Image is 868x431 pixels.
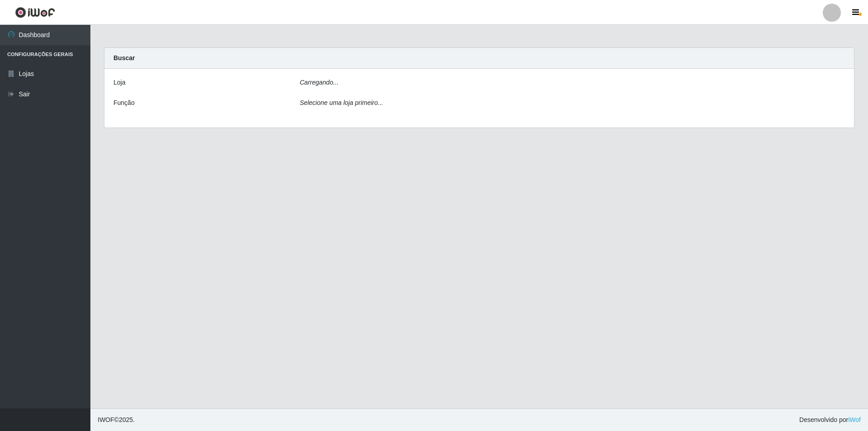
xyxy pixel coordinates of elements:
a: iWof [848,416,861,423]
img: CoreUI Logo [15,7,55,18]
span: IWOF [98,416,114,423]
strong: Buscar [113,54,135,62]
label: Loja [113,78,125,87]
span: Desenvolvido por [799,415,861,425]
i: Selecione uma loja primeiro... [300,99,383,106]
label: Função [113,98,135,108]
span: © 2025 . [98,415,135,425]
i: Carregando... [300,79,339,86]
